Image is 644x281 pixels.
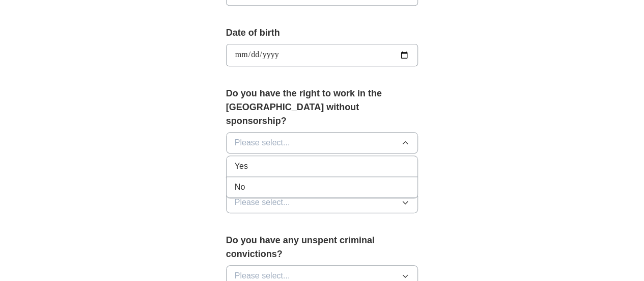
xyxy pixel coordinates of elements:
span: Please select... [235,196,290,209]
span: Please select... [235,137,290,149]
label: Do you have the right to work in the [GEOGRAPHIC_DATA] without sponsorship? [226,87,418,128]
span: Yes [235,160,248,172]
button: Please select... [226,192,418,213]
button: Please select... [226,132,418,154]
label: Do you have any unspent criminal convictions? [226,234,418,261]
label: Date of birth [226,26,418,40]
span: No [235,181,245,193]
